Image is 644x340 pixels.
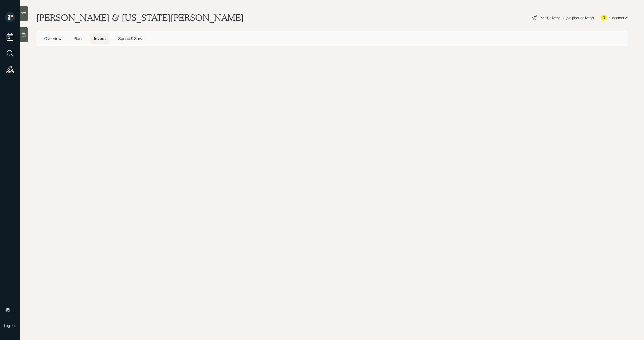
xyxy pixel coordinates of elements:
div: • (old plan-delivery) [562,15,594,20]
span: Overview [44,36,61,41]
span: Plan [73,36,82,41]
div: Kustomer [609,15,624,20]
div: Log out [4,323,16,328]
img: michael-russo-headshot.png [5,307,15,317]
span: Invest [94,36,106,41]
span: Spend & Save [118,36,143,41]
h1: [PERSON_NAME] & [US_STATE][PERSON_NAME] [36,12,244,23]
div: Plan Delivery [540,15,560,20]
